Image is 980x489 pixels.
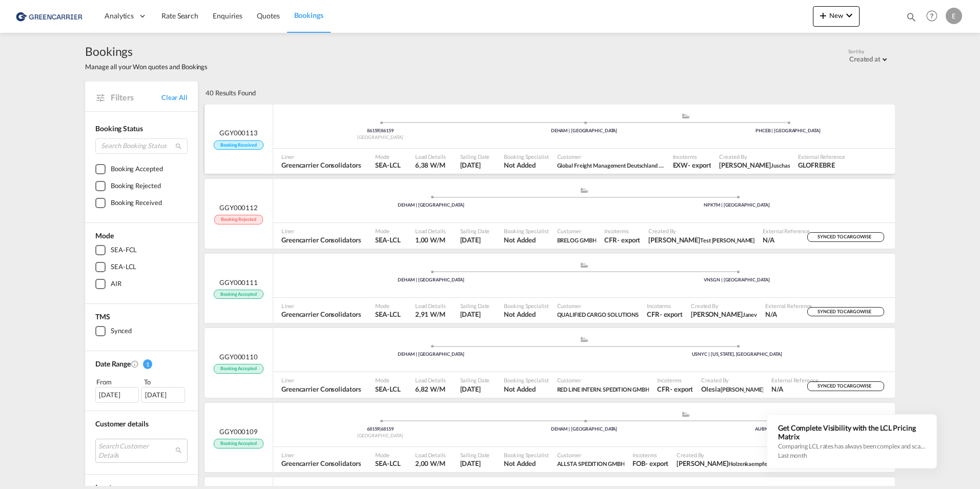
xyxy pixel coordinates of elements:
div: NPKTM | [GEOGRAPHIC_DATA] [584,202,890,209]
md-icon: icon-plus 400-fg [817,9,829,22]
span: Isabel Test Huebner [648,235,754,244]
div: DEHAM | [GEOGRAPHIC_DATA] [278,277,584,283]
span: Sailing Date [460,451,490,459]
div: From [95,377,140,387]
div: - export [660,310,683,319]
span: SEA-LCL [375,235,400,244]
span: GGY000110 [219,352,258,361]
span: Greencarrier Consolidators [281,160,361,170]
div: GGY000110 Booking Accepted assets/icons/custom/ship-fill.svgassets/icons/custom/roll-o-plane.svgP... [205,328,895,398]
div: icon-magnify [906,11,917,27]
span: QUALIFIED CARGO SOLUTIONS [557,311,639,318]
div: VNSGN | [GEOGRAPHIC_DATA] [584,277,890,283]
span: Sailing Date [460,227,490,235]
span: Load Details [415,451,446,459]
span: 86159 [381,128,394,133]
span: Date Range [95,359,131,368]
span: Created By [677,451,769,459]
span: SEA-LCL [375,310,400,319]
span: Bianca Holzenkaempfer [677,459,769,468]
span: External Reference [763,227,809,235]
span: SYNCED TO CARGOWISE [818,309,873,318]
span: CFR export [604,235,640,244]
span: Janev [743,311,758,318]
span: Liner [281,302,361,310]
div: Customer details [95,419,188,429]
span: SYNCED TO CARGOWISE [818,234,873,243]
span: Greencarrier Consolidators [281,235,361,244]
span: Booking Specialist [504,153,548,160]
div: AIR [111,279,121,289]
span: Manage all your Won quotes and Bookings [85,62,208,71]
span: Sailing Date [460,376,490,384]
span: Mode [375,227,400,235]
span: Holzenkaempfer [728,460,770,467]
span: Mode [95,231,114,240]
span: Bookings [294,11,323,19]
md-icon: assets/icons/custom/ship-fill.svg [578,188,590,193]
md-checkbox: AIR [95,279,188,289]
span: Incoterms [673,153,711,160]
input: Search Booking Status [95,138,188,154]
span: 21 Sep 2025 [460,384,490,394]
div: [DATE] [141,387,185,402]
span: | [379,128,381,133]
md-icon: assets/icons/custom/ship-fill.svg [578,262,590,268]
span: RED LINE INTERN. SPEDITION GMBH [557,384,649,394]
span: CFR export [647,310,683,319]
div: DEHAM | [GEOGRAPHIC_DATA] [482,128,686,134]
span: N/A [763,235,809,244]
span: N/A [771,384,818,394]
span: Enquiries [213,11,242,20]
div: AUBNE | [GEOGRAPHIC_DATA] [686,426,890,433]
span: Load Details [415,302,446,310]
span: Olesia Shevchuk [701,384,763,394]
span: BRELOG GMBH [557,237,597,243]
span: Not Added [504,384,548,394]
span: Heino Juschas [719,160,790,170]
span: RED LINE INTERN. SPEDITION GMBH [557,386,649,393]
div: CFR [604,235,617,244]
span: Created By [701,376,763,384]
div: - export [688,160,711,170]
div: SYNCED TO CARGOWISE [807,307,884,317]
span: Liner [281,451,361,459]
div: USNYC | [US_STATE], [GEOGRAPHIC_DATA] [584,351,890,358]
span: Mode [375,153,400,160]
span: Incoterms [657,376,693,384]
div: Booking Rejected [111,181,160,191]
span: Filters [111,92,161,103]
span: Quotes [257,11,279,20]
span: Booking Specialist [504,302,548,310]
span: Greencarrier Consolidators [281,310,361,319]
span: FOB export [632,459,668,468]
span: Booking Specialist [504,376,548,384]
span: Customer [557,153,665,160]
span: 68159 [381,426,394,432]
span: SEA-LCL [375,160,400,170]
span: From To [DATE][DATE] [95,377,188,402]
span: Customer [557,302,639,310]
span: 6,82 W/M [415,385,445,393]
span: Test [PERSON_NAME] [700,237,754,243]
span: Booking Accepted [214,439,263,449]
div: Booking Received [111,198,161,208]
span: Booking Accepted [214,290,263,299]
div: 40 Results Found [206,81,255,104]
div: CFR [647,310,660,319]
span: Liner [281,227,361,235]
span: Sailing Date [460,302,490,310]
md-icon: icon-magnify [906,11,917,23]
span: Filip Janev [691,310,757,319]
span: Global Freight Management Deutschland GmbH [557,161,675,169]
span: Incoterms [604,227,640,235]
span: 68159 [367,426,381,432]
span: Created By [648,227,754,235]
span: Bookings [85,43,208,59]
span: TMS [95,312,110,321]
div: E [946,8,962,24]
div: Created at [849,55,881,63]
span: Booking Accepted [214,364,263,374]
span: Booking Specialist [504,227,548,235]
span: N/A [765,310,812,319]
